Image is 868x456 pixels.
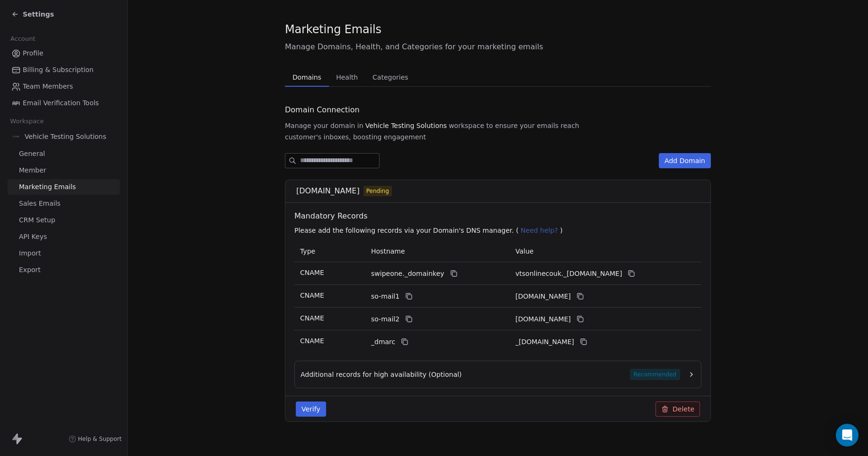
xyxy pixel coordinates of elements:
span: Hostname [371,247,405,255]
span: Marketing Emails [19,182,76,192]
span: Billing & Subscription [23,65,94,75]
p: Type [300,246,360,256]
span: Manage your domain in [285,121,363,130]
span: _dmarc [371,337,395,347]
span: Recommended [630,369,680,380]
span: CRM Setup [19,215,55,225]
span: CNAME [300,314,324,322]
a: Export [8,262,120,278]
span: [DOMAIN_NAME] [296,185,360,197]
span: Domains [289,71,325,84]
span: Email Verification Tools [23,98,99,108]
span: Domain Connection [285,104,360,116]
a: Profile [8,46,120,61]
span: CNAME [300,269,324,276]
a: Settings [11,9,54,19]
span: Sales Emails [19,199,61,209]
span: Profile [23,48,44,58]
span: Help & Support [78,435,122,443]
div: Open Intercom Messenger [836,424,859,447]
img: VTS%20Logo%20Darker.png [11,132,21,141]
span: so-mail2 [371,314,399,324]
a: Import [8,246,120,261]
button: Additional records for high availability (Optional)Recommended [301,369,695,380]
span: Import [19,248,41,258]
span: Categories [369,71,412,84]
span: CNAME [300,337,324,345]
a: Help & Support [69,435,122,443]
span: Settings [23,9,54,19]
span: Workspace [6,114,48,128]
a: Billing & Subscription [8,62,120,78]
span: Manage Domains, Health, and Categories for your marketing emails [285,41,711,53]
a: API Keys [8,229,120,245]
p: Please add the following records via your Domain's DNS manager. ( ) [294,226,705,235]
span: Additional records for high availability (Optional) [301,370,462,379]
a: Team Members [8,79,120,94]
button: Verify [296,401,326,417]
span: Need help? [521,227,558,234]
span: _dmarc.swipeone.email [515,337,574,347]
span: Vehicle Testing Solutions [365,121,447,130]
span: API Keys [19,232,47,242]
span: Value [515,247,533,255]
span: Team Members [23,82,73,91]
button: Delete [655,401,700,417]
button: Add Domain [659,153,711,168]
span: swipeone._domainkey [371,269,444,279]
a: Marketing Emails [8,179,120,195]
span: workspace to ensure your emails reach [449,121,579,130]
span: Member [19,165,46,175]
span: Marketing Emails [285,22,381,36]
span: Pending [366,187,389,195]
span: General [19,149,45,159]
a: General [8,146,120,162]
span: Vehicle Testing Solutions [25,132,106,141]
a: Email Verification Tools [8,95,120,111]
span: Health [332,71,362,84]
span: Account [6,32,39,46]
span: Export [19,265,41,275]
span: vtsonlinecouk2.swipeone.email [515,314,571,324]
span: CNAME [300,292,324,299]
span: Mandatory Records [294,210,705,222]
span: customer's inboxes, boosting engagement [285,132,426,142]
a: Member [8,163,120,178]
a: CRM Setup [8,212,120,228]
a: Sales Emails [8,196,120,211]
span: vtsonlinecouk1.swipeone.email [515,292,571,301]
span: so-mail1 [371,292,399,301]
span: vtsonlinecouk._domainkey.swipeone.email [515,269,622,279]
